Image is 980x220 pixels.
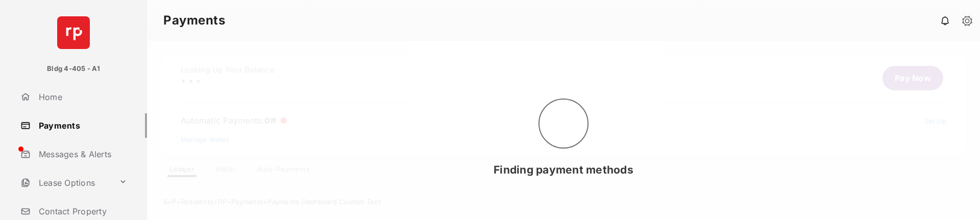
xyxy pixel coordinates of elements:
[57,16,90,49] img: svg+xml;base64,PHN2ZyB4bWxucz0iaHR0cDovL3d3dy53My5vcmcvMjAwMC9zdmciIHdpZHRoPSI2NCIgaGVpZ2h0PSI2NC...
[16,85,147,109] a: Home
[494,163,633,176] span: Finding payment methods
[47,64,100,74] p: Bldg 4-405 - A1
[16,170,115,195] a: Lease Options
[16,113,147,138] a: Payments
[163,14,225,27] strong: Payments
[16,142,147,166] a: Messages & Alerts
